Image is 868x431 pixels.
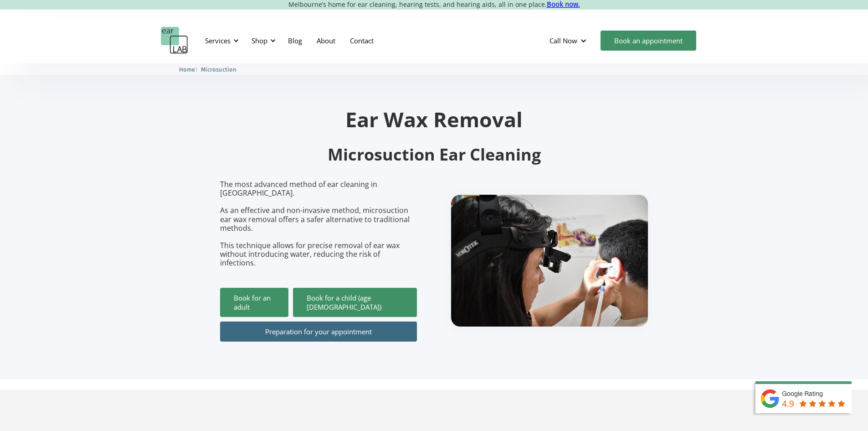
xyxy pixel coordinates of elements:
[205,36,231,45] div: Services
[200,27,241,54] div: Services
[246,27,278,54] div: Shop
[220,322,417,342] a: Preparation for your appointment
[201,66,236,73] span: Microsuction
[252,36,267,45] div: Shop
[451,195,648,327] img: boy getting ear checked.
[179,65,195,73] a: Home
[179,66,195,73] span: Home
[161,27,188,54] a: home
[220,288,288,317] a: Book for an adult
[281,27,309,54] a: Blog
[343,27,381,54] a: Contact
[220,109,648,130] h1: Ear Wax Removal
[220,144,648,166] h2: Microsuction Ear Cleaning
[220,180,417,268] p: The most advanced method of ear cleaning in [GEOGRAPHIC_DATA]. As an effective and non-invasive m...
[309,27,343,54] a: About
[201,65,236,73] a: Microsuction
[293,288,417,317] a: Book for a child (age [DEMOGRAPHIC_DATA])
[179,65,201,74] li: 〉
[601,31,696,51] a: Book an appointment
[550,36,577,45] div: Call Now
[542,27,596,54] div: Call Now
